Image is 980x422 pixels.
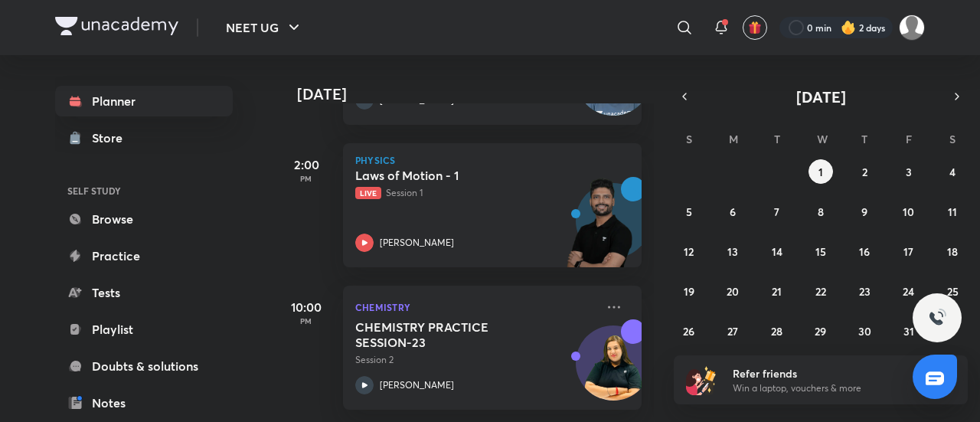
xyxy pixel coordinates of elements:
[774,132,780,146] abbr: Tuesday
[815,284,826,299] abbr: October 22, 2025
[733,365,921,381] h6: Refer friends
[808,239,833,263] button: October 15, 2025
[695,86,946,107] button: [DATE]
[852,239,877,263] button: October 16, 2025
[748,21,762,34] img: avatar
[903,324,914,339] abbr: October 31, 2025
[686,365,717,395] img: referral
[808,159,833,184] button: October 1, 2025
[906,165,912,179] abbr: October 3, 2025
[815,324,826,339] abbr: October 29, 2025
[808,319,833,343] button: October 29, 2025
[906,132,912,146] abbr: Friday
[355,353,596,367] p: Session 2
[55,204,233,234] a: Browse
[796,87,846,107] span: [DATE]
[92,129,132,147] div: Store
[730,204,736,219] abbr: October 6, 2025
[677,239,701,263] button: October 12, 2025
[683,324,694,339] abbr: October 26, 2025
[55,388,233,418] a: Notes
[947,284,959,299] abbr: October 25, 2025
[720,279,745,303] button: October 20, 2025
[858,324,871,339] abbr: October 30, 2025
[276,316,337,325] p: PM
[55,17,178,39] a: Company Logo
[557,177,642,283] img: unacademy
[743,15,767,40] button: avatar
[859,244,870,259] abbr: October 16, 2025
[765,279,789,303] button: October 21, 2025
[817,132,828,146] abbr: Wednesday
[727,244,738,259] abbr: October 13, 2025
[55,240,233,271] a: Practice
[841,20,856,35] img: streak
[861,132,867,146] abbr: Thursday
[948,204,957,219] abbr: October 11, 2025
[815,244,826,259] abbr: October 15, 2025
[55,86,233,116] a: Planner
[771,324,782,339] abbr: October 28, 2025
[903,284,914,299] abbr: October 24, 2025
[276,155,337,174] h5: 2:00
[772,284,782,299] abbr: October 21, 2025
[733,381,921,395] p: Win a laptop, vouchers & more
[818,204,824,219] abbr: October 8, 2025
[774,204,779,219] abbr: October 7, 2025
[276,298,337,316] h5: 10:00
[852,199,877,224] button: October 9, 2025
[720,239,745,263] button: October 13, 2025
[808,199,833,224] button: October 8, 2025
[940,239,965,263] button: October 18, 2025
[355,168,546,183] h5: Laws of Motion - 1
[727,284,739,299] abbr: October 20, 2025
[940,199,965,224] button: October 11, 2025
[55,17,178,35] img: Company Logo
[818,165,823,179] abbr: October 1, 2025
[355,298,596,316] p: Chemistry
[772,244,782,259] abbr: October 14, 2025
[677,199,701,224] button: October 5, 2025
[897,319,921,343] button: October 31, 2025
[940,159,965,184] button: October 4, 2025
[765,199,789,224] button: October 7, 2025
[355,319,546,350] h5: CHEMISTRY PRACTICE SESSION-23
[297,85,657,103] h4: [DATE]
[862,165,867,179] abbr: October 2, 2025
[380,378,454,392] p: [PERSON_NAME]
[380,236,454,250] p: [PERSON_NAME]
[720,319,745,343] button: October 27, 2025
[859,284,871,299] abbr: October 23, 2025
[899,15,925,41] img: Shristi Raj
[897,279,921,303] button: October 24, 2025
[55,351,233,381] a: Doubts & solutions
[729,132,738,146] abbr: Monday
[928,309,946,327] img: ttu
[765,239,789,263] button: October 14, 2025
[686,204,692,219] abbr: October 5, 2025
[684,284,694,299] abbr: October 19, 2025
[947,244,958,259] abbr: October 18, 2025
[355,187,381,199] span: Live
[897,159,921,184] button: October 3, 2025
[55,123,233,153] a: Store
[55,314,233,345] a: Playlist
[355,186,596,200] p: Session 1
[897,199,921,224] button: October 10, 2025
[577,334,650,407] img: Avatar
[903,204,914,219] abbr: October 10, 2025
[897,239,921,263] button: October 17, 2025
[55,178,233,204] h6: SELF STUDY
[355,155,629,165] p: Physics
[852,159,877,184] button: October 2, 2025
[861,204,867,219] abbr: October 9, 2025
[720,199,745,224] button: October 6, 2025
[727,324,738,339] abbr: October 27, 2025
[276,174,337,183] p: PM
[765,319,789,343] button: October 28, 2025
[949,165,955,179] abbr: October 4, 2025
[852,279,877,303] button: October 23, 2025
[852,319,877,343] button: October 30, 2025
[55,277,233,308] a: Tests
[808,279,833,303] button: October 22, 2025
